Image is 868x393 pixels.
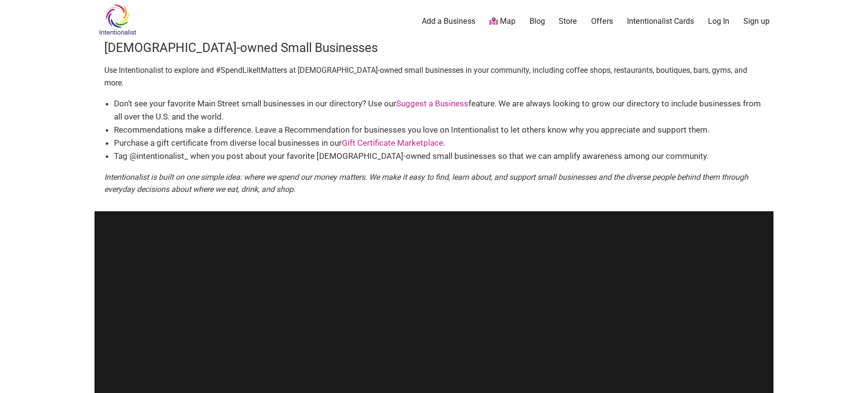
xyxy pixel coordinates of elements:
a: Log In [708,16,729,27]
img: Intentionalist [95,4,141,35]
a: Sign up [743,16,770,27]
li: Purchase a gift certificate from diverse local businesses in our . [114,137,764,150]
a: Offers [591,16,613,27]
em: Intentionalist is built on one simple idea: where we spend our money matters. We make it easy to ... [104,172,748,194]
a: Intentionalist Cards [627,16,694,27]
li: Don’t see your favorite Main Street small businesses in our directory? Use our feature. We are al... [114,97,764,123]
li: Recommendations make a difference. Leave a Recommendation for businesses you love on Intentionali... [114,123,764,137]
a: Blog [530,16,545,27]
li: Tag @intentionalist_ when you post about your favorite [DEMOGRAPHIC_DATA]-owned small businesses ... [114,150,764,163]
a: Store [559,16,577,27]
p: Use Intentionalist to explore and #SpendLikeItMatters at [DEMOGRAPHIC_DATA]-owned small businesse... [104,64,764,89]
a: Map [489,16,515,27]
h3: [DEMOGRAPHIC_DATA]-owned Small Businesses [104,39,764,56]
a: Gift Certificate Marketplace [342,138,443,148]
a: Add a Business [422,16,475,27]
a: Suggest a Business [396,99,468,108]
